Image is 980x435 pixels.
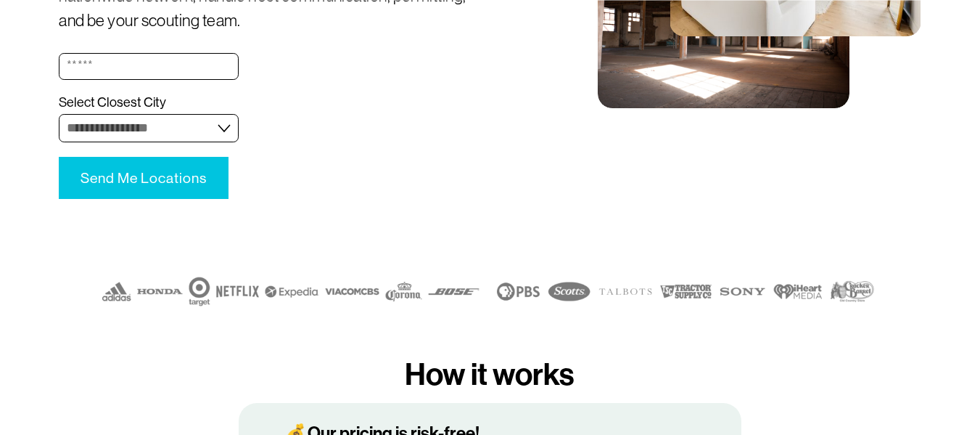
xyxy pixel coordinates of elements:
[59,94,166,111] span: Select Closest City
[81,170,207,186] span: Send Me Locations
[310,357,670,394] h3: How it works
[59,114,239,142] select: Select Closest City
[59,157,228,199] button: Send Me LocationsSend Me Locations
